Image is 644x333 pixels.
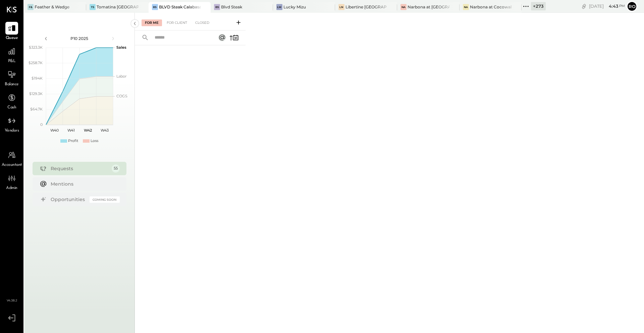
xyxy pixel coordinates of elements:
[7,105,16,111] span: Cash
[0,114,23,134] a: Vendors
[221,4,242,10] div: Blvd Steak
[345,4,387,10] div: Libertine [GEOGRAPHIC_DATA]
[97,4,138,10] div: Tomatina [GEOGRAPHIC_DATA]
[8,58,16,64] span: P&L
[0,22,23,41] a: Queue
[0,91,23,111] a: Cash
[581,3,587,10] div: copy link
[159,4,201,10] div: BLVD Steak Calabasas
[30,107,43,111] text: $64.7K
[283,4,306,10] div: Lucky Mizu
[51,165,108,172] div: Requests
[6,35,18,41] span: Queue
[51,36,108,41] div: P10 2025
[0,68,23,88] a: Balance
[338,4,344,10] div: LN
[51,181,116,187] div: Mentions
[51,196,86,203] div: Opportunities
[68,138,78,144] div: Profit
[91,138,98,144] div: Loss
[5,82,19,88] span: Balance
[0,149,23,168] a: Accountant
[400,4,407,10] div: Na
[0,45,23,64] a: P&L
[29,91,43,96] text: $129.3K
[531,2,546,10] div: + 273
[90,4,96,10] div: TS
[214,4,220,10] div: BS
[589,3,625,9] div: [DATE]
[152,4,158,10] div: BS
[28,4,34,10] div: F&
[192,19,213,26] div: Closed
[84,128,92,133] text: W42
[470,4,512,10] div: Narbona at Cocowalk LLC
[90,196,120,203] div: Coming Soon
[116,45,126,50] text: Sales
[40,122,43,127] text: 0
[116,74,126,79] text: Labor
[50,128,58,133] text: W40
[29,60,43,65] text: $258.7K
[29,45,43,50] text: $323.3K
[2,162,22,168] span: Accountant
[142,19,162,26] div: For Me
[276,4,282,10] div: LM
[67,128,75,133] text: W41
[5,128,19,134] span: Vendors
[408,4,449,10] div: Narbona at [GEOGRAPHIC_DATA] LLC
[6,185,17,191] span: Admin
[163,19,191,26] div: For Client
[627,1,637,12] button: Ro
[0,172,23,191] a: Admin
[32,76,43,81] text: $194K
[463,4,469,10] div: Na
[116,94,127,98] text: COGS
[35,4,69,10] div: Feather & Wedge
[101,128,109,133] text: W43
[112,164,120,173] div: 55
